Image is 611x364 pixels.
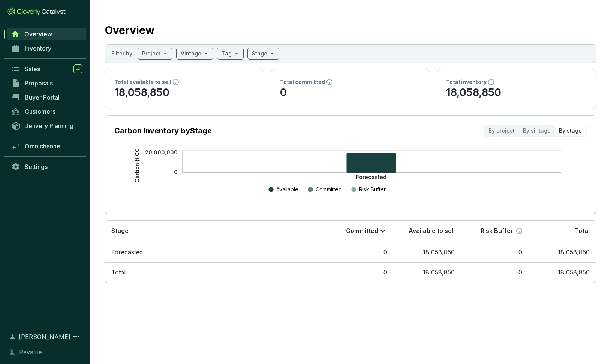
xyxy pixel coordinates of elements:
[519,125,555,136] div: By vintage
[19,348,42,357] span: Revalue
[114,78,171,86] p: Total available to sell
[25,45,51,52] span: Inventory
[446,86,587,100] p: 18,058,850
[111,50,134,57] p: Filter by:
[25,65,40,73] span: Sales
[19,332,70,341] span: [PERSON_NAME]
[280,78,325,86] p: Total committed
[528,221,596,242] th: Total
[316,186,342,193] p: Committed
[134,140,140,182] tspan: Carbon (t CO₂e)
[25,142,62,150] span: Omnichannel
[446,78,487,86] p: Total inventory
[174,169,178,175] tspan: 0
[484,125,519,136] div: By project
[555,125,586,136] div: By stage
[24,30,52,38] span: Overview
[7,42,86,55] a: Inventory
[105,22,154,38] h2: Overview
[393,221,461,242] th: Available to sell
[346,227,378,235] p: Committed
[25,108,55,115] span: Customers
[114,86,255,100] p: 18,058,850
[25,79,53,87] span: Proposals
[7,28,86,40] a: Overview
[7,77,86,90] a: Proposals
[7,105,86,118] a: Customers
[7,63,86,75] a: Sales
[105,221,326,242] th: Stage
[280,86,421,100] p: 0
[25,163,48,170] span: Settings
[356,174,386,180] tspan: Forecasted
[7,140,86,152] a: Omnichannel
[25,94,60,101] span: Buyer Portal
[484,125,587,137] div: segmented control
[481,227,513,235] p: Risk Buffer
[7,160,86,173] a: Settings
[359,186,386,193] p: Risk Buffer
[7,91,86,104] a: Buyer Portal
[276,186,298,193] p: Available
[114,125,212,136] p: Carbon Inventory by Stage
[7,119,86,132] a: Delivery Planning
[145,149,178,155] tspan: 20,000,000
[24,122,73,130] span: Delivery Planning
